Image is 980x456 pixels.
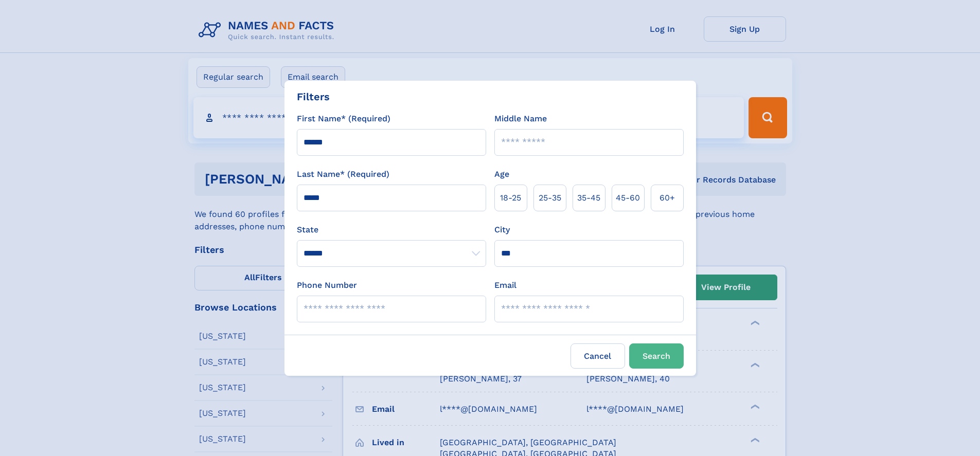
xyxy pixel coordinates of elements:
[660,192,675,204] span: 60+
[297,279,357,291] label: Phone Number
[297,224,486,236] label: State
[494,168,509,180] label: Age
[539,192,561,204] span: 25‑35
[629,343,684,369] button: Search
[297,113,390,125] label: First Name* (Required)
[297,89,330,104] div: Filters
[494,224,510,236] label: City
[494,279,516,291] label: Email
[494,113,547,125] label: Middle Name
[500,192,521,204] span: 18‑25
[297,168,389,180] label: Last Name* (Required)
[571,343,625,369] label: Cancel
[616,192,640,204] span: 45‑60
[577,192,600,204] span: 35‑45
